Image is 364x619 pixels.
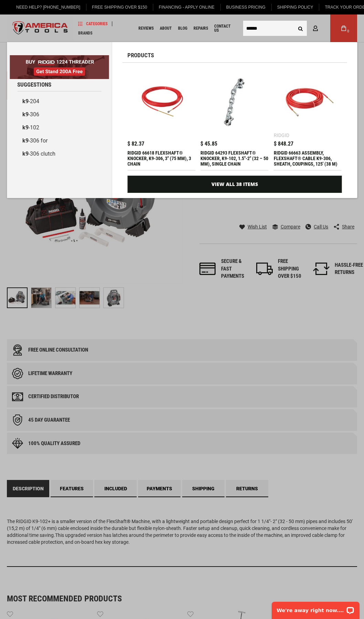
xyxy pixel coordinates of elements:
[274,133,289,138] div: Ridgid
[274,141,293,147] span: $ 848.27
[22,124,29,131] b: k9
[17,95,101,108] a: k9-204
[277,71,338,132] img: RIDGID 66663 ASSEMBLY, FLEXSHAFT® CABLE K9-306, SHEATH, COUPINGS, 125' (38 M)
[274,150,342,167] div: RIDGID 66663 ASSEMBLY, FLEXSHAFT® CABLE K9-306, SHEATH, COUPINGS, 125' (38 M)
[78,31,92,35] span: Brands
[127,176,342,193] a: View All 38 Items
[204,71,265,132] img: RIDGID 64293 FLEXSHAFT® KNOCKER, K9-102, 1.5
[294,22,307,35] button: Search
[75,19,111,28] a: Categories
[75,28,95,38] a: Brands
[274,68,342,170] a: RIDGID 66663 ASSEMBLY, FLEXSHAFT® CABLE K9-306, SHEATH, COUPINGS, 125' (38 M) Ridgid $ 848.27 RID...
[17,82,51,88] span: Suggestions
[200,141,217,147] span: $ 45.85
[78,21,107,26] span: Categories
[267,597,364,619] iframe: LiveChat chat widget
[22,111,29,118] b: k9
[10,55,109,79] img: BOGO: Buy RIDGID® 1224 Threader, Get Stand 200A Free!
[127,141,144,147] span: $ 82.37
[17,108,101,121] a: k9-306
[200,68,268,170] a: RIDGID 64293 FLEXSHAFT® KNOCKER, K9-102, 1.5 $ 45.85 RIDGID 64293 FLEXSHAFT® KNOCKER, K9-102, 1.5...
[10,55,109,60] a: BOGO: Buy RIDGID® 1224 Threader, Get Stand 200A Free!
[131,71,192,132] img: RIDGID 66618 FLEXSHAFT® KNOCKER, K9-306, 3
[17,121,101,134] a: k9-102
[17,134,101,147] a: k9-306 for
[127,150,195,167] div: RIDGID 66618 FLEXSHAFT® KNOCKER, K9-306, 3
[22,137,29,144] b: k9
[17,147,101,160] a: k9-306 clutch
[127,52,154,58] span: Products
[22,150,29,157] b: k9
[22,98,29,105] b: k9
[200,150,268,167] div: RIDGID 64293 FLEXSHAFT® KNOCKER, K9-102, 1.5
[127,68,195,170] a: RIDGID 66618 FLEXSHAFT® KNOCKER, K9-306, 3 $ 82.37 RIDGID 66618 FLEXSHAFT® KNOCKER, K9-306, 3" (7...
